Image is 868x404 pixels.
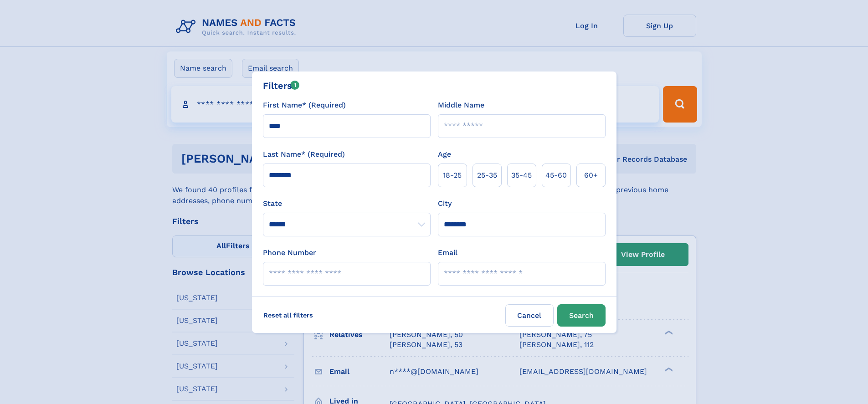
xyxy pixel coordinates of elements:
[511,170,532,181] span: 35‑45
[477,170,497,181] span: 25‑35
[438,247,457,258] label: Email
[263,100,346,111] label: First Name* (Required)
[545,170,567,181] span: 45‑60
[443,170,462,181] span: 18‑25
[438,198,452,209] label: City
[438,149,451,160] label: Age
[263,79,300,92] div: Filters
[505,304,554,327] label: Cancel
[263,149,345,160] label: Last Name* (Required)
[263,198,431,209] label: State
[584,170,598,181] span: 60+
[438,100,484,111] label: Middle Name
[263,247,316,258] label: Phone Number
[557,304,606,327] button: Search
[257,304,319,326] label: Reset all filters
